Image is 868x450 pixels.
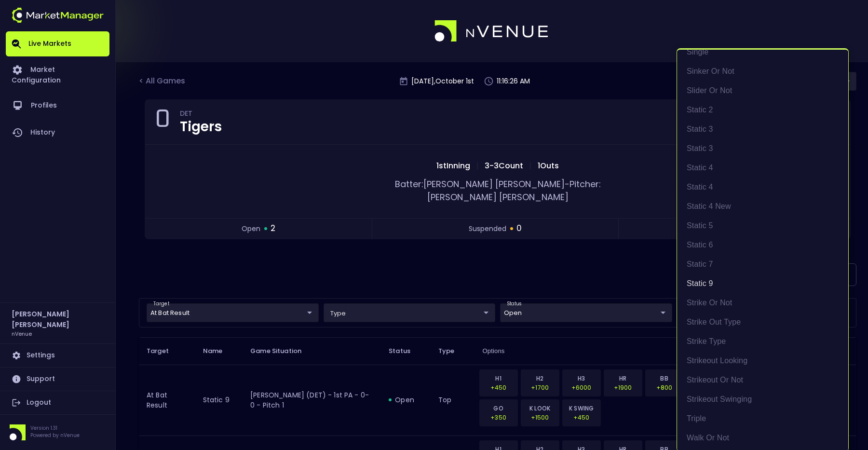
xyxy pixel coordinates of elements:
[677,158,848,177] li: static 4
[677,197,848,216] li: static 4 new
[677,81,848,100] li: Slider or Not
[677,293,848,313] li: strike or not
[677,274,848,293] li: Static 9
[677,409,848,428] li: triple
[677,351,848,370] li: strikeout looking
[677,313,848,332] li: strike out type
[677,235,848,255] li: Static 6
[677,62,848,81] li: Sinker or Not
[677,216,848,235] li: Static 5
[677,100,848,120] li: static 2
[677,255,848,274] li: Static 7
[677,177,848,197] li: Static 4
[677,139,848,158] li: Static 3
[677,390,848,409] li: strikeout swinging
[677,42,848,62] li: single
[677,120,848,139] li: static 3
[677,370,848,390] li: strikeout or not
[677,332,848,351] li: strike type
[677,428,848,448] li: walk or not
